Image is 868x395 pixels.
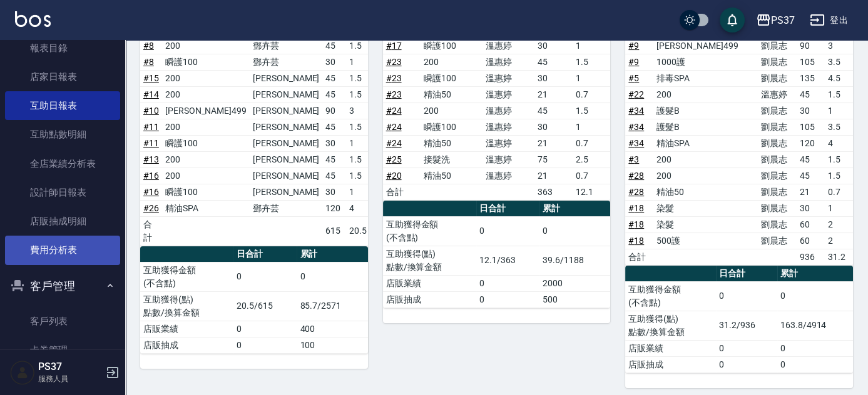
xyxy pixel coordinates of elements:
[5,34,120,62] a: 報表目錄
[143,57,154,67] a: #8
[825,216,853,232] td: 2
[162,102,250,119] td: [PERSON_NAME]499
[421,70,483,86] td: 瞬護100
[140,321,233,337] td: 店販業績
[162,200,250,216] td: 精油SPA
[5,336,120,364] a: 卡券管理
[15,11,51,27] img: Logo
[653,54,758,70] td: 1000護
[573,119,611,135] td: 1
[628,154,639,164] a: #3
[476,291,539,307] td: 0
[386,171,402,181] a: #20
[628,219,644,229] a: #18
[539,201,610,217] th: 累計
[5,207,120,236] a: 店販抽成明細
[143,187,159,197] a: #16
[825,54,853,70] td: 3.5
[758,70,797,86] td: 劉晨志
[250,70,322,86] td: [PERSON_NAME]
[5,178,120,207] a: 設計師日報表
[825,135,853,151] td: 4
[297,246,367,262] th: 累計
[383,246,476,275] td: 互助獲得(點) 點數/換算金額
[421,102,483,119] td: 200
[383,6,611,201] table: a dense table
[539,216,610,246] td: 0
[797,37,825,54] td: 90
[383,184,421,200] td: 合計
[346,37,370,54] td: 1.5
[825,200,853,216] td: 1
[162,184,250,200] td: 瞬護100
[653,135,758,151] td: 精油SPA
[534,86,573,102] td: 21
[539,291,610,307] td: 500
[322,135,346,151] td: 30
[483,102,534,119] td: 溫惠婷
[653,184,758,200] td: 精油50
[297,321,367,337] td: 400
[476,201,539,217] th: 日合計
[777,266,853,282] th: 累計
[383,201,611,308] table: a dense table
[250,184,322,200] td: [PERSON_NAME]
[797,135,825,151] td: 120
[628,187,644,197] a: #28
[386,106,402,116] a: #24
[625,6,853,266] table: a dense table
[758,200,797,216] td: 劉晨志
[534,167,573,184] td: 21
[805,9,853,32] button: 登出
[250,102,322,119] td: [PERSON_NAME]
[653,167,758,184] td: 200
[797,86,825,102] td: 45
[483,167,534,184] td: 溫惠婷
[386,89,402,99] a: #23
[720,7,745,32] button: save
[628,236,644,246] a: #18
[825,249,853,265] td: 31.2
[758,135,797,151] td: 劉晨志
[625,249,653,265] td: 合計
[386,57,402,67] a: #23
[346,70,370,86] td: 1.5
[797,70,825,86] td: 135
[539,246,610,275] td: 39.6/1188
[628,106,644,116] a: #34
[143,89,159,99] a: #14
[38,361,102,373] h5: PS37
[421,119,483,135] td: 瞬護100
[322,119,346,135] td: 45
[573,70,611,86] td: 1
[297,337,367,353] td: 100
[797,249,825,265] td: 936
[758,119,797,135] td: 劉晨志
[386,154,402,164] a: #25
[297,291,367,321] td: 85.7/2571
[777,340,853,356] td: 0
[322,167,346,184] td: 45
[386,73,402,83] a: #23
[653,70,758,86] td: 排毒SPA
[483,37,534,54] td: 溫惠婷
[483,70,534,86] td: 溫惠婷
[140,291,233,321] td: 互助獲得(點) 點數/換算金額
[5,91,120,120] a: 互助日報表
[383,275,476,291] td: 店販業績
[771,12,795,28] div: PS37
[716,340,777,356] td: 0
[628,89,644,99] a: #22
[346,200,370,216] td: 4
[143,171,159,181] a: #16
[250,135,322,151] td: [PERSON_NAME]
[476,275,539,291] td: 0
[483,151,534,167] td: 溫惠婷
[625,340,716,356] td: 店販業績
[777,281,853,311] td: 0
[476,216,539,246] td: 0
[140,6,370,246] table: a dense table
[534,54,573,70] td: 45
[825,119,853,135] td: 3.5
[162,37,250,54] td: 200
